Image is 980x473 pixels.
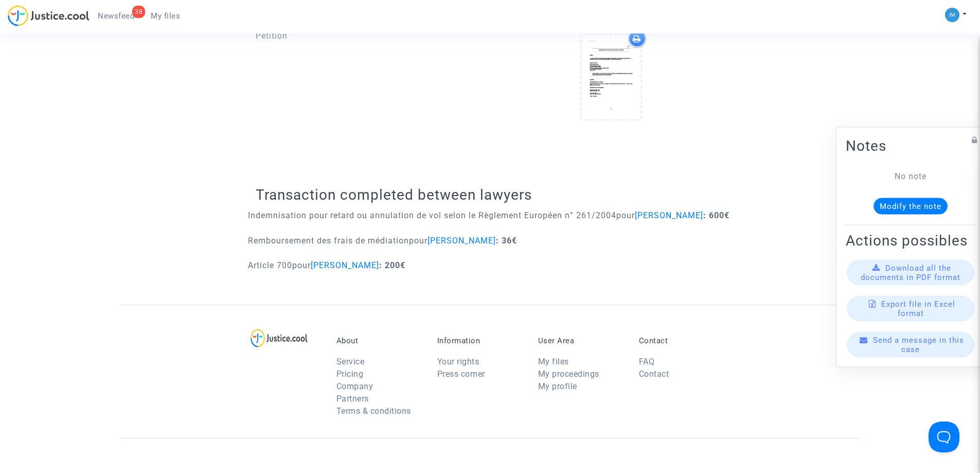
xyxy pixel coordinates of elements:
a: My files [538,357,569,366]
span: pour [616,211,703,220]
b: : 600€ [703,211,729,220]
a: My profile [538,381,577,391]
b: : 200€ [379,260,405,270]
a: My proceedings [538,369,599,379]
button: Modify the note [874,198,948,214]
h2: Transaction completed between lawyers [256,186,724,204]
p: Article 700 [248,259,405,272]
span: Send a message in this case [873,335,964,354]
h2: Actions possibles [846,231,975,249]
a: Your rights [437,357,479,366]
a: Company [336,381,373,391]
p: User Area [538,336,623,345]
span: pour [409,236,496,246]
p: About [336,336,422,345]
div: No note [861,170,960,182]
a: FAQ [639,357,655,366]
a: Press corner [437,369,485,379]
p: Contact [639,336,724,345]
img: a105443982b9e25553e3eed4c9f672e7 [945,8,959,22]
a: Pricing [336,369,364,379]
a: Partners [336,394,369,404]
a: Service [336,357,365,366]
span: [PERSON_NAME] [427,236,496,246]
p: Information [437,336,523,345]
span: [PERSON_NAME] [635,211,703,220]
span: Newsfeed [98,11,134,21]
iframe: Help Scout Beacon - Open [929,422,959,452]
img: jc-logo.svg [8,5,90,26]
p: Petition [256,29,483,42]
h2: Notes [846,136,975,154]
span: [PERSON_NAME] [311,260,379,270]
span: pour [292,260,379,270]
div: 38 [132,6,145,18]
span: My files [151,11,180,21]
a: Contact [639,369,669,379]
b: : 36€ [496,236,517,246]
a: My files [142,8,188,24]
span: Download all the documents in PDF format [861,263,960,282]
p: Remboursement des frais de médiation [248,234,517,247]
a: 38Newsfeed [90,8,142,24]
a: Terms & conditions [336,406,411,416]
span: Export file in Excel format [881,299,955,318]
img: logo-lg.svg [251,329,308,347]
p: Indemnisation pour retard ou annulation de vol selon le Règlement Européen n° 261/2004 [248,209,729,222]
